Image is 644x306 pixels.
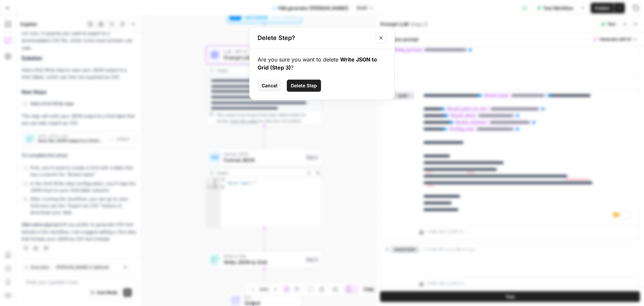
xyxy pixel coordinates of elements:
div: Are you sure you want to delete ? [258,55,386,72]
h2: Delete Step? [258,33,372,43]
button: Close modal [376,33,386,43]
span: Delete Step [291,82,317,89]
span: Cancel [262,82,277,89]
button: Cancel [258,80,281,92]
button: Delete Step [287,80,321,92]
